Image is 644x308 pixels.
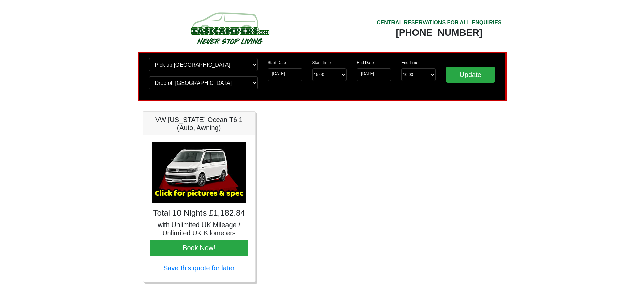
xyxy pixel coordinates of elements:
div: CENTRAL RESERVATIONS FOR ALL ENQUIRIES [377,19,502,27]
button: Book Now! [150,240,248,256]
input: Start Date [268,68,302,81]
h4: Total 10 Nights £1,182.84 [150,208,248,218]
div: [PHONE_NUMBER] [377,27,502,39]
img: campers-checkout-logo.png [166,9,294,47]
input: Update [446,67,495,83]
a: Save this quote for later [163,264,235,272]
img: VW California Ocean T6.1 (Auto, Awning) [152,142,246,203]
label: Start Time [312,60,331,66]
label: End Time [401,60,419,66]
label: End Date [357,60,374,66]
label: Start Date [268,60,286,66]
h5: with Unlimited UK Mileage / Unlimited UK Kilometers [150,221,248,237]
h5: VW [US_STATE] Ocean T6.1 (Auto, Awning) [150,116,248,132]
input: Return Date [357,68,391,81]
